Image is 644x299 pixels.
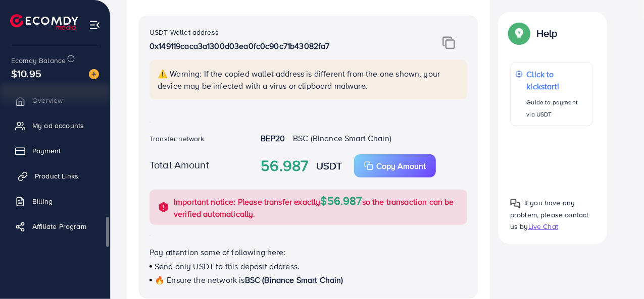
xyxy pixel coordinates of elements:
[8,141,103,161] a: Payment
[442,36,455,49] img: img
[89,69,99,79] img: image
[11,66,41,81] span: $10.95
[32,221,86,231] span: Affiliate Program
[150,27,219,37] label: USDT Wallet address
[35,171,78,181] span: Product Links
[261,133,285,144] strong: BEP20
[150,40,412,52] p: 0x149119caca3a1300d03ea0fc0c90c71b43082fa7
[601,254,636,291] iframe: Chat
[321,193,362,208] span: $56.987
[158,68,461,92] p: ⚠️ Warning: If the copied wallet address is different from the one shown, your device may be infe...
[8,115,103,136] a: My ad accounts
[8,166,103,186] a: Product Links
[150,134,205,144] label: Transfer network
[150,157,209,172] label: Total Amount
[32,146,61,156] span: Payment
[510,198,589,231] span: If you have any problem, please contact us by
[245,274,343,285] span: BSC (Binance Smart Chain)
[32,95,63,105] span: Overview
[536,27,558,39] p: Help
[528,221,558,231] span: Live Chat
[261,155,308,177] strong: 56.987
[354,154,436,177] button: Copy Amount
[510,24,528,42] img: Popup guide
[293,133,391,144] span: BSC (Binance Smart Chain)
[376,160,426,172] p: Copy Amount
[89,19,101,31] img: menu
[150,246,467,258] p: Pay attention some of following here:
[155,274,245,285] span: 🔥 Ensure the network is
[150,260,467,272] p: Send only USDT to this deposit address.
[316,158,342,173] strong: USDT
[8,191,103,211] a: Billing
[32,121,84,131] span: My ad accounts
[527,96,587,121] p: Guide to payment via USDT
[11,55,66,66] span: Ecomdy Balance
[8,216,103,236] a: Affiliate Program
[10,14,78,30] img: logo
[510,198,520,208] img: Popup guide
[32,196,53,206] span: Billing
[174,195,461,220] p: Important notice: Please transfer exactly so the transaction can be verified automatically.
[8,90,103,110] a: Overview
[158,201,170,213] img: alert
[527,68,587,92] p: Click to kickstart!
